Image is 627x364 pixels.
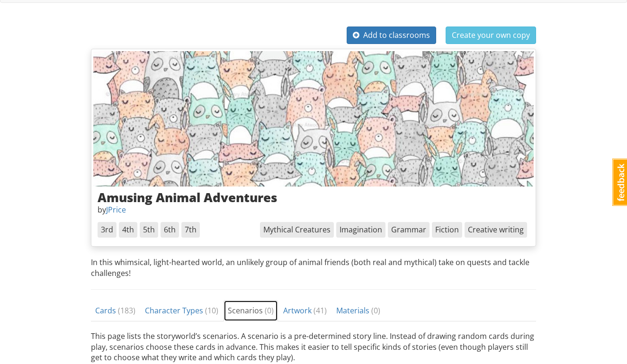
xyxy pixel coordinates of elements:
[95,305,135,316] span: Cards
[260,222,334,238] span: Mythical Creatures
[452,30,530,40] span: Create your own copy
[145,305,218,316] span: Character Types
[119,222,137,238] span: 4th
[205,305,218,316] span: ( 10 )
[371,305,380,316] span: ( 0 )
[347,27,436,44] button: Add to classrooms
[465,222,527,238] span: Creative writing
[388,222,430,238] span: Grammar
[98,191,529,204] h3: Amusing Animal Adventures
[98,222,116,238] span: 3rd
[106,204,126,215] a: JPrice
[140,222,158,238] span: 5th
[265,305,274,316] span: ( 0 )
[98,204,529,215] p: by
[336,222,385,238] span: Imagination
[432,222,462,238] span: Fiction
[336,305,380,316] span: Materials
[91,331,536,364] p: This page lists the storyworld’s scenarios. A scenario is a pre-determined story line. Instead of...
[353,30,430,40] span: Add to classrooms
[93,51,534,186] img: o3gqdgbci6z1t6jf4zpp.jpg
[446,27,536,44] button: Create your own copy
[313,305,327,316] span: ( 41 )
[91,257,536,279] p: In this whimsical, light-hearted world, an unlikely group of animal friends (both real and mythic...
[181,222,200,238] span: 7th
[228,305,274,316] span: Scenarios
[118,305,135,316] span: ( 183 )
[283,305,327,316] span: Artwork
[161,222,179,238] span: 6th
